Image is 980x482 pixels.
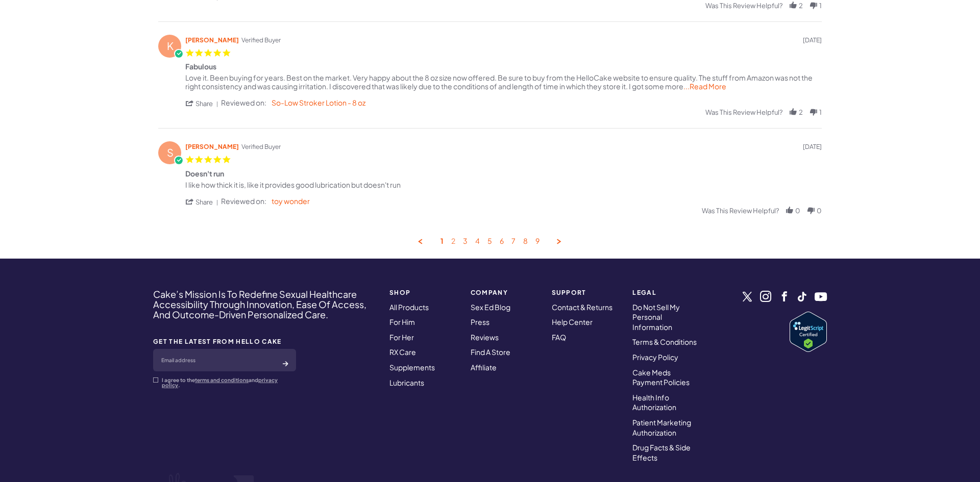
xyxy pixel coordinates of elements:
[785,206,794,215] div: vote up Review by Stella C. on 29 Aug 2025
[523,237,528,246] a: Goto Page 8
[705,2,782,10] span: Was this review helpful?
[705,108,782,117] span: Was this review helpful?
[463,237,468,246] a: Goto Page 3
[185,142,239,151] span: [PERSON_NAME]
[817,207,822,215] span: 0
[416,237,425,246] a: Previous Page
[789,107,798,117] div: vote up Review by Korre W. on 2 Sep 2025
[195,377,249,383] a: terms and conditions
[389,302,429,312] a: All Products
[535,237,540,246] a: Goto Page 9
[185,36,239,44] span: [PERSON_NAME]
[500,237,504,246] a: Goto Page 6
[185,197,221,206] span: share
[511,237,516,246] a: Goto Page 7
[799,108,803,117] span: 2
[799,2,803,10] span: 2
[389,289,458,296] strong: SHOP
[185,180,401,189] div: I like how thick it is, like it provides good lubrication but doesn't run
[185,62,216,73] div: Fabulous
[153,289,376,319] h4: Cake’s Mission Is To Redefine Sexual Healthcare Accessibility Through Innovation, Ease Of Access,...
[819,2,822,10] span: 1
[241,142,281,151] span: Verified Buyer
[185,73,813,91] div: Love it. Been buying for years. Best on the market. Very happy about the 8 oz size now offered. B...
[475,237,480,246] a: Goto Page 4
[632,443,691,462] a: Drug Facts & Side Effects
[162,377,296,388] p: I agree to the and .
[632,352,678,362] a: Privacy Policy
[389,317,415,326] a: For Him
[195,99,213,108] span: share
[789,1,798,10] div: vote up Review by Hannah K. on 7 Sep 2025
[241,36,281,44] span: Verified Buyer
[795,207,800,215] span: 0
[389,347,416,357] a: RX Care
[806,206,816,215] div: vote down Review by Stella C. on 29 Aug 2025
[185,98,221,108] span: share
[803,142,822,151] span: review date 08/29/25
[552,289,621,296] strong: Support
[153,338,296,345] strong: GET THE LATEST FROM HELLO CAKE
[272,98,365,107] a: So-Low Stroker Lotion - 8 oz
[790,312,827,352] img: Verify Approval for www.hellocake.com
[221,98,266,107] span: Reviewed on:
[221,197,266,206] span: Reviewed on:
[552,333,566,342] a: FAQ
[185,169,224,181] div: Doesn't run
[159,41,182,50] span: K
[272,196,310,206] a: toy wonder
[471,347,510,357] a: Find A Store
[552,302,612,312] a: Contact & Returns
[790,312,827,352] a: Verify LegitScript Approval for www.hellocake.com
[702,207,779,215] span: Was this review helpful?
[803,36,822,44] span: review date 09/02/25
[158,237,822,246] nav: Browse next and previous reviews
[471,333,499,342] a: Reviews
[440,237,444,246] a: Page 1, Current Page
[555,237,564,246] a: Next Page
[632,418,691,437] a: Patient Marketing Authorization
[471,302,510,312] a: Sex Ed Blog
[389,378,424,387] a: Lubricants
[632,302,680,332] a: Do Not Sell My Personal Information
[819,108,822,117] span: 1
[809,107,818,117] div: vote down Review by Korre W. on 2 Sep 2025
[809,1,818,10] div: vote down Review by Hannah K. on 7 Sep 2025
[632,289,701,296] strong: Legal
[471,317,489,326] a: Press
[389,333,414,342] a: For Her
[552,317,593,326] a: Help Center
[451,237,455,246] a: Goto Page 2
[632,393,676,412] a: Health Info Authorization
[683,82,726,91] span: ...Read More
[632,368,690,387] a: Cake Meds Payment Policies
[487,237,492,246] a: Goto Page 5
[195,198,213,207] span: share
[471,289,540,296] strong: COMPANY
[159,148,182,157] span: S
[632,337,697,346] a: Terms & Conditions
[471,363,497,372] a: Affiliate
[389,363,435,372] a: Supplements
